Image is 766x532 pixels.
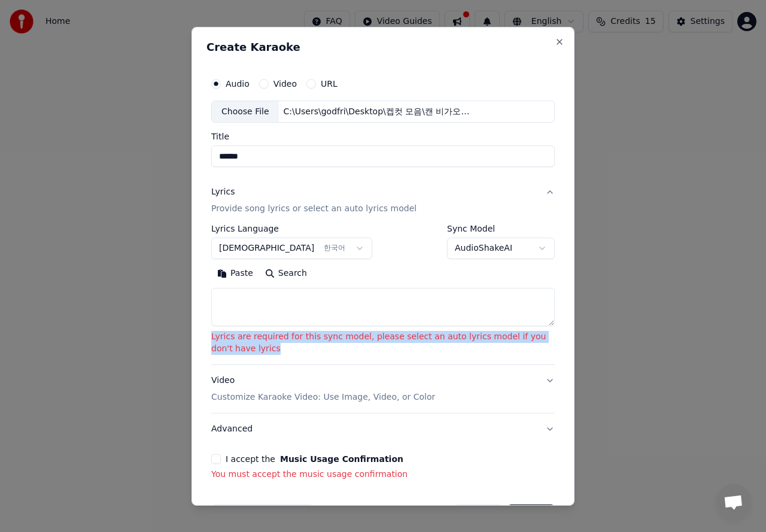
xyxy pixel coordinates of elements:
label: Title [211,132,555,141]
p: Provide song lyrics or select an auto lyrics model [211,203,417,215]
div: Choose File [212,101,279,122]
p: You must accept the music usage confirmation [211,469,555,481]
button: Create [507,504,555,526]
button: Cancel [454,504,503,526]
div: Video [211,375,435,403]
button: LyricsProvide song lyrics or select an auto lyrics model [211,177,555,224]
div: C:\Users\godfri\Desktop\켑컷 모음\캔 비가오면.MP3 [279,105,482,117]
button: VideoCustomize Karaoke Video: Use Image, Video, or Color [211,365,555,413]
label: URL [321,79,338,87]
button: I accept the [280,455,403,463]
p: Customize Karaoke Video: Use Image, Video, or Color [211,391,435,403]
label: I accept the [226,455,403,463]
button: Search [259,264,313,283]
button: Paste [211,264,259,283]
button: Advanced [211,414,555,445]
label: Video [273,79,297,87]
p: Lyrics are required for this sync model, please select an auto lyrics model if you don't have lyrics [211,331,555,355]
label: Sync Model [447,224,555,233]
label: Audio [226,79,250,87]
div: LyricsProvide song lyrics or select an auto lyrics model [211,224,555,364]
div: Lyrics [211,186,235,198]
h2: Create Karaoke [206,41,560,52]
label: Lyrics Language [211,224,372,233]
